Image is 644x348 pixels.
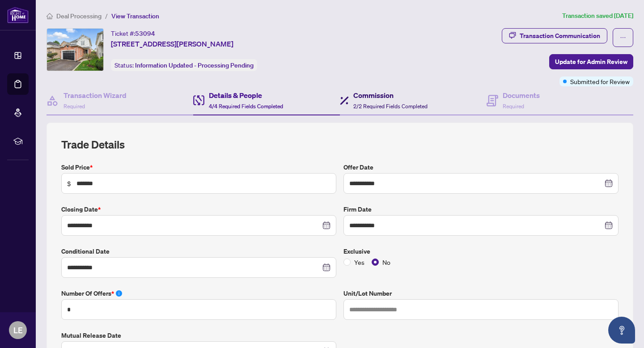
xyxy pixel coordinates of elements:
span: No [379,257,394,267]
button: Open asap [608,317,635,344]
span: Deal Processing [56,12,102,20]
span: info-circle [116,290,122,297]
div: Ticket #: [111,28,155,38]
span: 2/2 Required Fields Completed [353,103,428,110]
label: Offer Date [343,162,619,172]
label: Sold Price [61,162,336,172]
div: Status: [111,59,257,71]
span: 53094 [135,30,155,38]
span: ellipsis [620,34,626,41]
span: home [47,13,53,19]
img: logo [7,7,29,23]
label: Unit/Lot Number [343,289,619,298]
label: Exclusive [343,246,619,256]
span: Required [503,103,524,110]
span: [STREET_ADDRESS][PERSON_NAME] [111,38,233,49]
span: View Transaction [111,12,159,20]
span: Required [64,103,85,110]
button: Update for Admin Review [549,54,633,69]
span: Yes [351,257,368,267]
li: / [105,11,108,21]
h4: Transaction Wizard [64,90,127,101]
span: LE [13,324,23,336]
div: Transaction Communication [520,29,600,43]
h2: Trade Details [61,137,619,152]
article: Transaction saved [DATE] [562,11,633,21]
button: Transaction Communication [502,28,607,43]
label: Closing Date [61,204,336,214]
label: Conditional Date [61,246,336,256]
span: Information Updated - Processing Pending [135,61,254,69]
span: $ [67,178,71,188]
label: Firm Date [343,204,619,214]
span: 4/4 Required Fields Completed [209,103,283,110]
label: Number of offers [61,289,336,298]
span: Submitted for Review [570,76,630,86]
h4: Documents [503,90,540,101]
label: Mutual Release Date [61,331,336,340]
h4: Commission [353,90,428,101]
h4: Details & People [209,90,283,101]
span: Update for Admin Review [555,55,627,69]
img: IMG-E12278773_1.jpg [47,29,103,71]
